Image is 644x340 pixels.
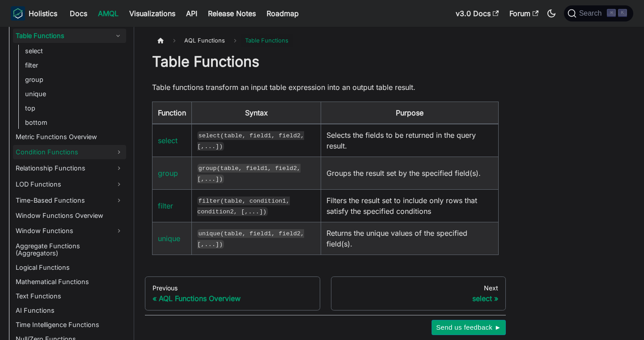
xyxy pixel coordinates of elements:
[158,234,180,243] a: unique
[153,294,313,303] div: AQL Functions Overview
[192,102,321,124] th: Syntax
[13,304,126,317] a: AI Functions
[13,276,126,288] a: Mathematical Functions
[321,102,499,124] th: Purpose
[13,161,126,175] a: Relationship Functions
[153,102,192,124] th: Function
[13,145,126,159] a: Condition Functions
[203,6,261,21] a: Release Notes
[13,131,126,143] a: Metric Functions Overview
[124,6,181,21] a: Visualizations
[564,5,633,21] button: Search (Command+K)
[13,209,126,222] a: Window Functions Overview
[145,276,506,310] nav: Docs pages
[158,136,178,145] a: select
[432,320,506,335] button: Send us feedback ►
[197,196,290,216] code: filter(table, condition1, condition2, [,...])
[11,6,25,21] img: Holistics
[321,157,499,190] td: Groups the result set by the specified field(s).
[321,222,499,255] td: Returns the unique values of the specified field(s).
[13,193,126,208] a: Time-Based Functions
[22,73,126,86] a: group
[261,6,304,21] a: Roadmap
[93,6,124,21] a: AMQL
[152,53,499,71] h1: Table Functions
[13,319,126,331] a: Time Intelligence Functions
[22,59,126,72] a: filter
[197,164,301,183] code: group(table, field1, field2, [,...])
[22,116,126,129] a: bottom
[153,284,313,292] div: Previous
[339,284,499,292] div: Next
[64,6,93,21] a: Docs
[450,6,504,21] a: v3.0 Docs
[22,102,126,115] a: top
[145,276,320,310] a: PreviousAQL Functions Overview
[152,34,499,47] nav: Breadcrumbs
[607,9,616,17] kbd: ⌘
[158,169,178,178] a: group
[241,34,293,47] span: Table Functions
[576,9,607,17] span: Search
[13,224,126,238] a: Window Functions
[13,177,126,191] a: LOD Functions
[436,322,501,333] span: Send us feedback ►
[29,8,57,19] b: Holistics
[321,124,499,157] td: Selects the fields to be returned in the query result.
[180,34,229,47] span: AQL Functions
[618,9,627,17] kbd: K
[152,82,499,93] p: Table functions transform an input table expression into an output table result.
[13,290,126,302] a: Text Functions
[13,240,126,259] a: Aggregate Functions (Aggregators)
[158,201,173,210] a: filter
[22,88,126,100] a: unique
[110,29,126,43] button: Collapse sidebar category 'Table Functions'
[11,6,57,21] a: HolisticsHolistics
[13,29,110,43] a: Table Functions
[22,45,126,57] a: select
[339,294,499,303] div: select
[544,6,559,21] button: Switch between dark and light mode (currently dark mode)
[197,131,304,151] code: select(table, field1, field2, [,...])
[321,190,499,222] td: Filters the result set to include only rows that satisfy the specified conditions
[152,34,169,47] a: Home page
[331,276,506,310] a: Nextselect
[181,6,203,21] a: API
[504,6,544,21] a: Forum
[13,261,126,274] a: Logical Functions
[197,229,304,249] code: unique(table, field1, field2, [,...])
